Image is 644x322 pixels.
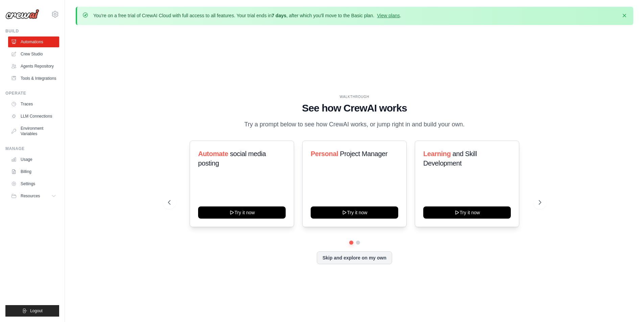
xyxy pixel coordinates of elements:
div: Manage [5,146,59,151]
span: and Skill Development [423,150,477,167]
button: Skip and explore on my own [317,251,392,264]
p: You're on a free trial of CrewAI Cloud with full access to all features. Your trial ends in , aft... [93,12,401,19]
button: Logout [5,305,59,317]
a: View plans [377,13,400,18]
a: Automations [8,36,59,47]
span: Learning [423,150,451,157]
span: Project Manager [340,150,387,157]
iframe: Chat Widget [610,290,644,322]
button: Try it now [423,206,511,219]
div: WALKTHROUGH [168,94,541,99]
a: Billing [8,166,59,177]
span: Logout [30,308,43,314]
a: Traces [8,99,59,109]
span: Automate [198,150,228,157]
p: Try a prompt below to see how CrewAI works, or jump right in and build your own. [241,120,468,129]
div: Operate [5,91,59,96]
h1: See how CrewAI works [168,102,541,114]
button: Try it now [311,206,398,219]
img: Logo [5,9,39,19]
a: Tools & Integrations [8,73,59,84]
span: Personal [311,150,338,157]
strong: 7 days [271,13,286,18]
a: Crew Studio [8,49,59,59]
a: Environment Variables [8,123,59,139]
a: LLM Connections [8,111,59,122]
span: Resources [21,193,40,199]
button: Resources [8,191,59,201]
a: Settings [8,178,59,189]
span: social media posting [198,150,266,167]
div: Build [5,28,59,34]
button: Try it now [198,206,286,219]
a: Usage [8,154,59,165]
a: Agents Repository [8,61,59,72]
